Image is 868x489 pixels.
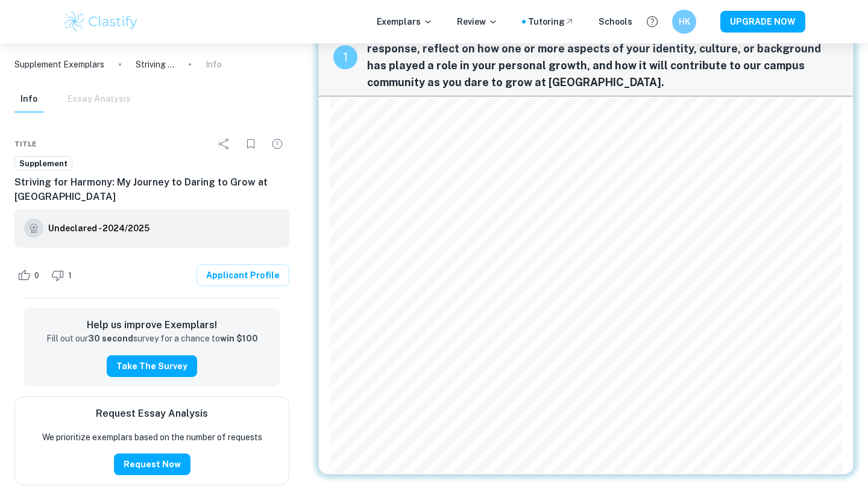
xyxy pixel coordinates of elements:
h6: Request Essay Analysis [96,406,208,421]
span: 0 [28,270,46,282]
a: Supplement [14,156,72,171]
span: 1 [61,270,78,282]
p: Info [206,58,222,71]
p: Review [457,15,498,28]
span: Title [14,139,37,149]
div: Report issue [265,132,289,156]
div: Like [14,266,46,285]
button: Take the Survey [107,355,197,377]
span: Vanderbilt University’s motto, Crescere aude, is Latin for “dare to grow.” In your response, refl... [367,23,838,91]
h6: Striving for Harmony: My Journey to Daring to Grow at [GEOGRAPHIC_DATA] [14,175,289,204]
button: UPGRADE NOW [720,11,805,33]
button: Help and Feedback [642,11,662,32]
button: HK [672,10,696,34]
div: Bookmark [239,132,263,156]
div: Share [212,132,236,156]
div: Dislike [48,266,78,285]
p: Fill out our survey for a chance to [46,332,258,346]
p: We prioritize exemplars based on the number of requests [42,431,262,444]
strong: win $100 [220,334,258,343]
h6: HK [678,15,691,28]
p: Striving for Harmony: My Journey to Daring to Grow at [GEOGRAPHIC_DATA] [136,58,174,71]
span: Supplement [15,158,72,170]
button: Request Now [114,453,190,475]
a: Schools [599,15,632,28]
strong: 30 second [88,334,133,343]
button: Info [14,86,43,113]
h6: Undeclared - 2024/2025 [48,222,149,235]
p: Exemplars [377,15,433,28]
a: Tutoring [528,15,574,28]
h6: Help us improve Exemplars! [34,318,270,332]
img: Clastify logo [63,10,139,34]
a: Applicant Profile [197,264,289,286]
a: Supplement Exemplars [14,58,104,71]
div: recipe [333,45,357,69]
a: Undeclared - 2024/2025 [48,219,149,238]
